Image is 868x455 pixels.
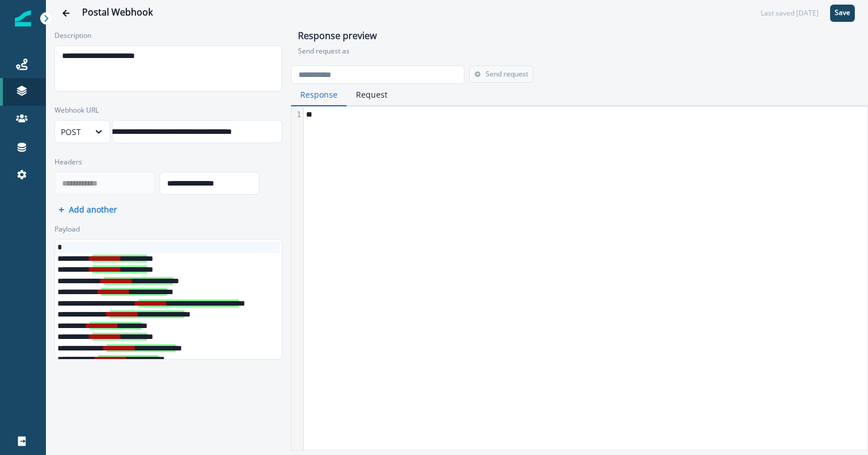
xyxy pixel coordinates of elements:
[469,65,533,83] button: Send request
[69,204,117,215] p: Add another
[55,157,276,167] label: Headers
[830,5,855,22] button: Save
[55,2,77,25] button: Go back
[55,30,276,41] label: Description
[292,109,303,121] div: 1
[291,84,347,106] button: Response
[486,70,528,78] p: Send request
[347,84,397,106] button: Request
[82,7,153,20] div: Postal Webhook
[298,46,861,56] p: Send request as
[15,10,31,26] img: Inflection
[61,126,83,138] div: POST
[55,224,276,234] label: Payload
[55,105,276,115] label: Webhook URL
[298,30,861,46] h1: Response preview
[59,204,117,215] button: Add another
[761,8,819,18] div: Last saved [DATE]
[835,9,850,17] p: Save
